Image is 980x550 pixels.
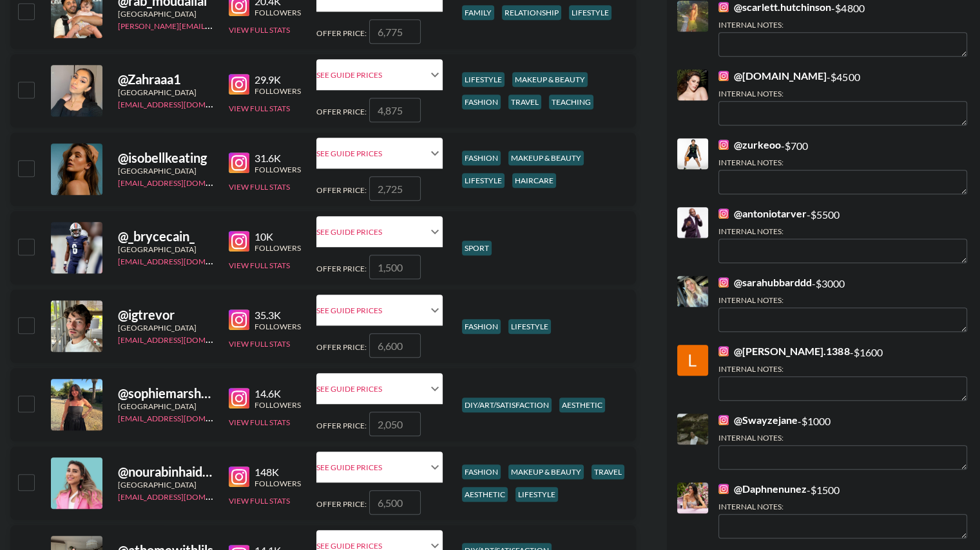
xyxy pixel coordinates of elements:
[229,182,290,192] button: View Full Stats
[316,264,367,273] span: Offer Price:
[508,151,584,165] div: makeup & beauty
[316,70,427,80] div: See Guide Prices
[118,87,213,97] div: [GEOGRAPHIC_DATA]
[118,228,213,244] div: @ _brycecain_
[316,373,443,404] div: See Guide Prices
[118,411,247,423] a: [EMAIL_ADDRESS][DOMAIN_NAME]
[316,107,367,116] span: Offer Price:
[718,482,967,538] div: - $ 1500
[718,482,807,495] a: @Daphnenunez
[569,5,611,20] div: lifestyle
[316,342,367,352] span: Offer Price:
[718,414,798,426] a: @Swayzejane
[118,19,309,31] a: [PERSON_NAME][EMAIL_ADDRESS][DOMAIN_NAME]
[255,165,301,174] div: Followers
[369,490,421,515] input: 6,500
[118,71,213,87] div: @ Zahraaa1
[718,295,967,305] div: Internal Notes:
[718,140,729,150] img: Instagram
[718,138,781,151] a: @zurkeoo
[255,479,301,488] div: Followers
[462,319,501,334] div: fashion
[718,158,967,167] div: Internal Notes:
[462,241,492,255] div: sport
[255,8,301,17] div: Followers
[118,333,247,345] a: [EMAIL_ADDRESS][DOMAIN_NAME]
[718,20,967,30] div: Internal Notes:
[502,5,561,20] div: relationship
[229,231,249,252] img: Instagram
[316,463,427,472] div: See Guide Prices
[118,490,247,502] a: [EMAIL_ADDRESS][DOMAIN_NAME]
[718,345,849,358] a: @[PERSON_NAME].1388
[369,412,421,436] input: 2,050
[718,1,831,14] a: @scarlett.hutchinson
[118,307,213,323] div: @ igtrevor
[718,89,967,98] div: Internal Notes:
[229,466,249,487] img: Instagram
[316,59,443,90] div: See Guide Prices
[718,69,827,82] a: @[DOMAIN_NAME]
[316,452,443,482] div: See Guide Prices
[118,150,213,166] div: @ isobellkeating
[316,227,427,237] div: See Guide Prices
[316,306,427,315] div: See Guide Prices
[229,104,290,113] button: View Full Stats
[229,496,290,506] button: View Full Stats
[118,464,213,480] div: @ nourabinhaidar
[718,502,967,511] div: Internal Notes:
[462,5,494,20] div: family
[718,277,729,288] img: Instagram
[229,261,290,270] button: View Full Stats
[508,319,551,334] div: lifestyle
[118,244,213,254] div: [GEOGRAPHIC_DATA]
[508,464,584,479] div: makeup & beauty
[229,74,249,95] img: Instagram
[118,176,247,188] a: [EMAIL_ADDRESS][DOMAIN_NAME]
[255,387,301,400] div: 14.6K
[559,398,605,412] div: aesthetic
[718,207,967,263] div: - $ 5500
[718,207,807,220] a: @antoniotarver
[229,339,290,349] button: View Full Stats
[718,138,967,194] div: - $ 700
[718,71,729,81] img: Instagram
[118,9,213,19] div: [GEOGRAPHIC_DATA]
[255,86,301,96] div: Followers
[255,243,301,253] div: Followers
[462,487,508,502] div: aesthetic
[462,72,504,87] div: lifestyle
[255,230,301,243] div: 10K
[369,255,421,279] input: 1,500
[255,309,301,322] div: 35.3K
[229,152,249,173] img: Instagram
[229,309,249,330] img: Instagram
[369,98,421,122] input: 4,875
[462,398,552,412] div: diy/art/satisfaction
[255,73,301,86] div: 29.9K
[255,152,301,165] div: 31.6K
[515,487,558,502] div: lifestyle
[512,72,588,87] div: makeup & beauty
[718,276,812,289] a: @sarahubbarddd
[718,433,967,443] div: Internal Notes:
[462,464,501,479] div: fashion
[718,2,729,12] img: Instagram
[118,480,213,490] div: [GEOGRAPHIC_DATA]
[118,401,213,411] div: [GEOGRAPHIC_DATA]
[462,173,504,188] div: lifestyle
[255,400,301,410] div: Followers
[316,499,367,509] span: Offer Price:
[462,95,501,109] div: fashion
[718,346,729,356] img: Instagram
[316,421,367,430] span: Offer Price:
[718,364,967,374] div: Internal Notes:
[229,25,290,35] button: View Full Stats
[369,333,421,358] input: 6,600
[718,226,967,236] div: Internal Notes:
[118,97,247,109] a: [EMAIL_ADDRESS][DOMAIN_NAME]
[718,69,967,125] div: - $ 4500
[508,95,541,109] div: travel
[718,484,729,494] img: Instagram
[255,466,301,479] div: 148K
